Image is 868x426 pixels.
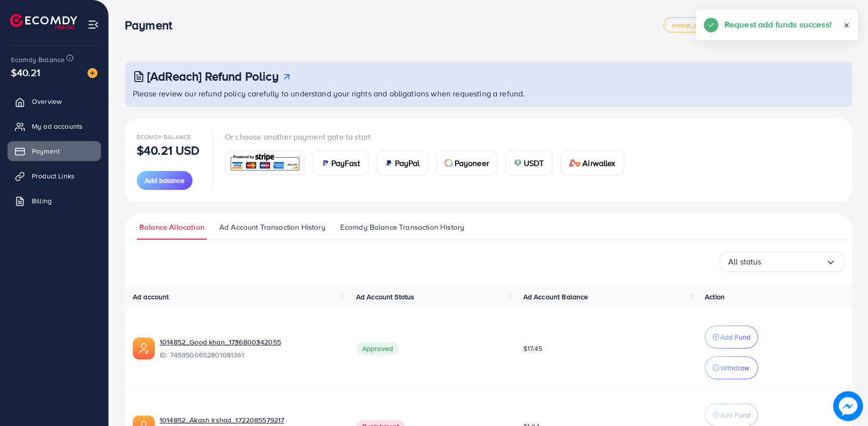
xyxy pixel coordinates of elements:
img: ic-ads-acc.e4c84228.svg [133,338,155,359]
span: Ecomdy Balance [11,55,65,65]
span: Payoneer [455,157,489,169]
img: card [445,159,453,167]
button: Add balance [137,171,193,190]
p: Add Fund [720,331,751,343]
input: Search for option [762,254,826,269]
span: Airwallex [582,157,615,169]
img: card [514,159,522,167]
span: metap_pakistan_001 [672,22,733,28]
span: Balance Allocation [139,222,204,233]
span: Add balance [145,175,185,185]
a: Payment [7,141,101,161]
a: cardUSDT [505,151,553,175]
span: $40.21 [11,65,40,80]
a: cardPayoneer [436,151,497,175]
a: 1014852_Good khan_1736800342055 [160,337,340,347]
span: Ad account [133,292,169,302]
span: PayFast [331,157,360,169]
a: Billing [7,191,101,211]
span: Approved [356,342,399,355]
p: Add Fund [720,409,751,421]
div: Search for option [720,252,844,272]
p: $40.21 USD [137,144,200,156]
h3: [AdReach] Refund Policy [147,69,279,84]
span: PayPal [395,157,420,169]
img: card [228,152,301,173]
span: Ecomdy Balance Transaction History [340,222,464,233]
img: card [569,159,581,167]
span: Action [705,292,725,302]
a: cardPayPal [377,151,428,175]
span: Billing [32,196,52,206]
span: Payment [32,146,60,156]
img: card [321,159,329,167]
img: image [88,68,97,78]
span: Ad Account Balance [523,292,588,302]
span: $17.45 [523,343,543,353]
p: Or choose another payment gate to start [225,131,632,143]
h3: Payment [125,18,180,32]
span: Overview [32,96,62,106]
a: metap_pakistan_001 [664,17,741,32]
span: Ad Account Status [356,292,415,302]
img: logo [10,14,77,29]
span: ID: 7459500652801081361 [160,350,340,360]
div: <span class='underline'>1014852_Good khan_1736800342055</span></br>7459500652801081361 [160,337,340,360]
span: My ad accounts [32,121,83,131]
a: cardPayFast [313,151,369,175]
a: Product Links [7,166,101,186]
a: 1014852_Akash Irshad_1722085579217 [160,415,340,425]
span: Ad Account Transaction History [219,222,325,233]
a: card [225,151,305,175]
span: USDT [524,157,544,169]
a: My ad accounts [7,116,101,136]
p: Please review our refund policy carefully to understand your rights and obligations when requesti... [133,87,846,99]
span: All status [728,254,762,269]
a: Overview [7,91,101,111]
button: Add Fund [705,326,758,348]
img: menu [88,19,99,30]
img: image [833,391,863,421]
img: card [385,159,393,167]
h5: Request add funds success! [724,18,832,31]
p: Withdraw [720,362,749,374]
span: Product Links [32,171,75,181]
a: cardAirwallex [561,151,624,175]
span: Ecomdy Balance [137,133,191,141]
button: Withdraw [705,356,758,379]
